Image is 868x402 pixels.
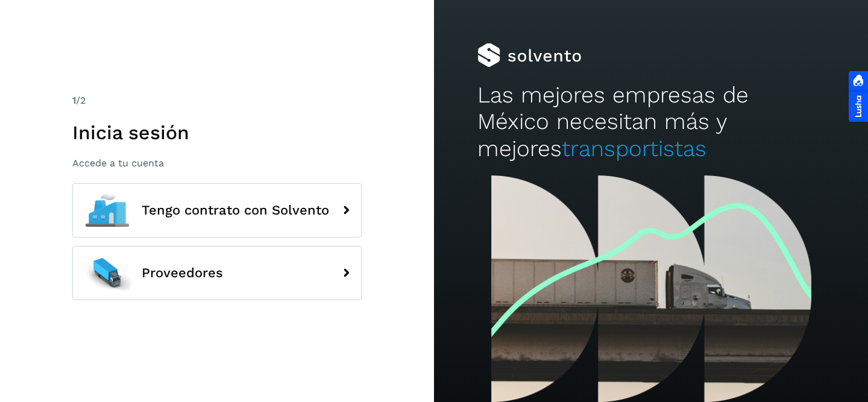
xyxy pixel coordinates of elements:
[72,157,362,169] p: Accede a tu cuenta
[142,203,329,218] span: Tengo contrato con Solvento
[142,266,223,280] span: Proveedores
[72,246,362,300] button: Proveedores
[562,136,706,162] span: transportistas
[477,82,825,162] h2: Las mejores empresas de México necesitan más y mejores
[72,121,362,144] h1: Inicia sesión
[72,183,362,237] button: Tengo contrato con Solvento
[72,95,76,106] span: 1
[72,93,362,108] div: /2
